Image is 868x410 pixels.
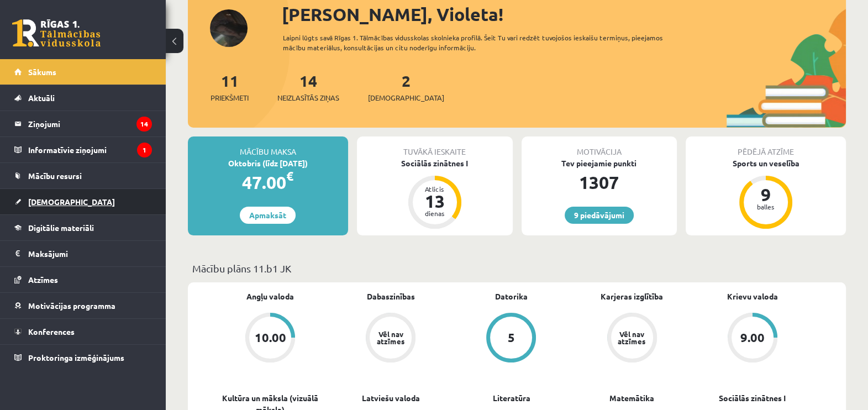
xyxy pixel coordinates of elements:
div: [PERSON_NAME], Violeta! [282,1,846,28]
a: Sociālās zinātnes I Atlicis 13 dienas [357,157,513,230]
span: Digitālie materiāli [28,223,94,233]
a: Maksājumi [14,241,152,266]
a: Sports un veselība 9 balles [686,157,846,230]
div: 9 [749,186,782,203]
div: Sports un veselība [686,157,846,169]
div: Oktobris (līdz [DATE]) [188,157,348,169]
div: 5 [508,332,515,344]
div: Tuvākā ieskaite [357,136,513,157]
a: Rīgas 1. Tālmācības vidusskola [12,19,101,47]
a: Mācību resursi [14,163,152,188]
div: balles [749,203,782,210]
a: [DEMOGRAPHIC_DATA] [14,189,152,214]
a: 10.00 [210,313,330,365]
a: Informatīvie ziņojumi1 [14,137,152,162]
i: 1 [137,143,152,157]
span: Motivācijas programma [28,301,115,311]
a: Apmaksāt [240,207,296,224]
a: 9 piedāvājumi [565,207,634,224]
a: Krievu valoda [727,291,778,302]
a: Literatūra [492,392,530,404]
a: Vēl nav atzīmes [572,313,692,365]
span: € [286,168,293,184]
a: 11Priekšmeti [211,71,249,103]
div: 9.00 [740,332,765,344]
span: Priekšmeti [211,92,249,103]
a: 9.00 [692,313,813,365]
a: Ziņojumi14 [14,111,152,136]
div: Tev pieejamie punkti [522,157,677,169]
div: Atlicis [418,186,451,192]
span: Neizlasītās ziņas [277,92,339,103]
a: 5 [451,313,571,365]
div: 1307 [522,169,677,196]
p: Mācību plāns 11.b1 JK [192,261,841,276]
span: Sākums [28,67,56,77]
div: 47.00 [188,169,348,196]
a: Konferences [14,319,152,344]
a: Atzīmes [14,267,152,292]
legend: Maksājumi [28,241,152,266]
span: [DEMOGRAPHIC_DATA] [368,92,444,103]
a: Sociālās zinātnes I [719,392,786,404]
legend: Informatīvie ziņojumi [28,137,152,162]
div: Vēl nav atzīmes [617,330,648,345]
span: [DEMOGRAPHIC_DATA] [28,197,115,207]
a: Angļu valoda [246,291,294,302]
a: Latviešu valoda [362,392,420,404]
a: Motivācijas programma [14,293,152,318]
div: Sociālās zinātnes I [357,157,513,169]
div: Motivācija [522,136,677,157]
span: Konferences [28,327,75,337]
span: Proktoringa izmēģinājums [28,353,124,362]
div: dienas [418,210,451,217]
a: 14Neizlasītās ziņas [277,71,339,103]
i: 14 [136,117,152,132]
span: Mācību resursi [28,171,82,181]
a: Aktuāli [14,85,152,111]
a: Matemātika [609,392,654,404]
div: Vēl nav atzīmes [375,330,406,345]
a: Dabaszinības [367,291,415,302]
a: Sākums [14,59,152,85]
a: Karjeras izglītība [601,291,663,302]
a: Datorika [495,291,528,302]
a: 2[DEMOGRAPHIC_DATA] [368,71,444,103]
div: Mācību maksa [188,136,348,157]
a: Digitālie materiāli [14,215,152,240]
a: Proktoringa izmēģinājums [14,345,152,370]
legend: Ziņojumi [28,111,152,136]
div: 13 [418,192,451,210]
a: Vēl nav atzīmes [330,313,451,365]
div: 10.00 [255,332,286,344]
div: Laipni lūgts savā Rīgas 1. Tālmācības vidusskolas skolnieka profilā. Šeit Tu vari redzēt tuvojošo... [283,33,678,52]
div: Pēdējā atzīme [686,136,846,157]
span: Atzīmes [28,275,58,285]
span: Aktuāli [28,93,55,103]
